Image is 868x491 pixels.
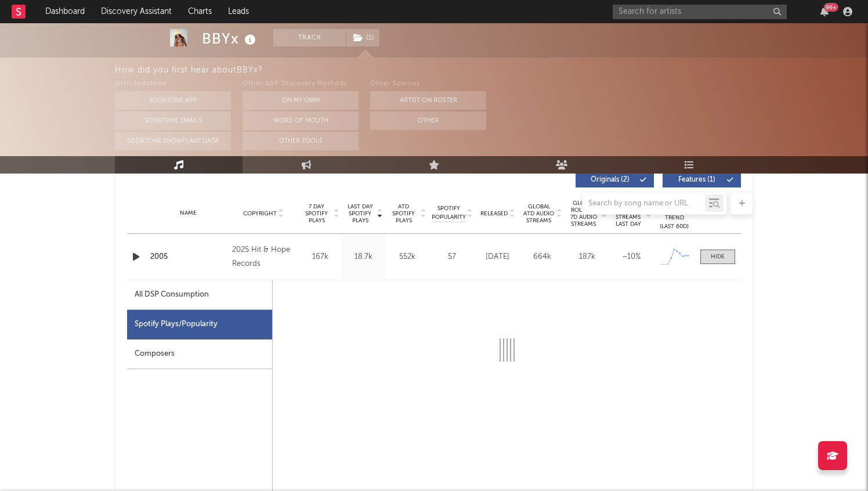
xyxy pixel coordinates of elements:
[583,199,705,208] input: Search by song name or URL
[820,7,829,16] button: 99+
[567,251,606,263] div: 187k
[432,251,472,263] div: 57
[273,29,346,46] button: Track
[583,176,636,183] span: Originals ( 2 )
[243,91,359,110] button: On My Own
[612,251,651,263] div: ~ 10 %
[150,251,226,263] a: 2005
[346,29,379,46] button: (1)
[232,243,295,271] div: 2025 Hit & Hope Records
[115,77,231,91] div: With Sodatone
[478,251,517,263] div: [DATE]
[388,251,426,263] div: 552k
[243,111,359,130] button: Word Of Mouth
[115,91,231,110] button: Sodatone App
[824,3,838,12] div: 99 +
[663,172,741,187] button: Features(1)
[370,91,486,110] button: Artist on Roster
[346,29,380,46] span: ( 1 )
[115,132,231,150] button: Sodatone Snowflake Data
[576,172,654,187] button: Originals(2)
[370,111,486,130] button: Other
[135,288,209,302] div: All DSP Consumption
[301,251,339,263] div: 167k
[127,340,272,369] div: Composers
[127,280,272,310] div: All DSP Consumption
[127,310,272,340] div: Spotify Plays/Popularity
[670,176,724,183] span: Features ( 1 )
[115,111,231,130] button: Sodatone Emails
[345,251,382,263] div: 18.7k
[523,251,562,263] div: 664k
[115,63,868,77] div: How did you first hear about BBYx ?
[243,132,359,150] button: Other Tools
[370,77,486,91] div: Other Sources
[202,29,259,48] div: BBYx
[243,77,359,91] div: Other A&R Discovery Methods
[613,5,787,19] input: Search for artists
